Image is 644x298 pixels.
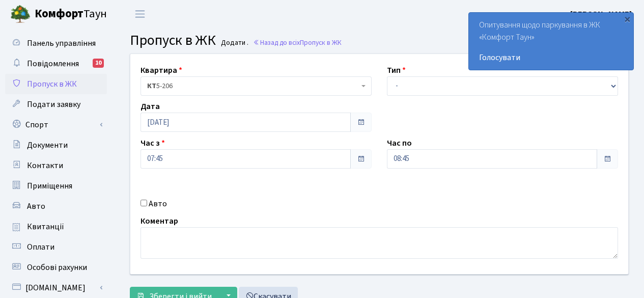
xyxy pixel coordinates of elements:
[387,64,406,76] label: Тип
[300,38,342,47] span: Пропуск в ЖК
[5,257,107,278] a: Особові рахунки
[5,196,107,216] a: Авто
[27,221,64,232] span: Квитанції
[387,137,412,149] label: Час по
[27,160,63,171] span: Контакти
[469,13,633,70] div: Опитування щодо паркування в ЖК «Комфорт Таун»
[27,140,68,151] span: Документи
[570,8,632,20] a: [PERSON_NAME]
[27,180,72,192] span: Приміщення
[622,14,632,24] div: ×
[5,278,107,298] a: [DOMAIN_NAME]
[141,76,372,96] span: <b>КТ</b>&nbsp;&nbsp;&nbsp;&nbsp;5-206
[27,262,87,273] span: Особові рахунки
[5,33,107,53] a: Панель управління
[5,94,107,115] a: Подати заявку
[149,198,167,210] label: Авто
[93,59,104,68] div: 10
[27,241,54,253] span: Оплати
[147,81,359,91] span: <b>КТ</b>&nbsp;&nbsp;&nbsp;&nbsp;5-206
[27,99,80,110] span: Подати заявку
[141,137,165,149] label: Час з
[5,74,107,94] a: Пропуск в ЖК
[35,6,83,22] b: Комфорт
[10,4,31,24] img: logo.png
[5,216,107,237] a: Квитанції
[27,78,77,90] span: Пропуск в ЖК
[5,135,107,155] a: Документи
[5,176,107,196] a: Приміщення
[27,201,45,212] span: Авто
[35,6,107,23] span: Таун
[5,115,107,135] a: Спорт
[127,6,153,22] button: Переключити навігацію
[147,81,156,91] b: КТ
[479,51,623,64] a: Голосувати
[130,30,216,50] span: Пропуск в ЖК
[5,155,107,176] a: Контакти
[253,38,342,47] a: Назад до всіхПропуск в ЖК
[27,58,79,69] span: Повідомлення
[141,64,182,76] label: Квартира
[27,38,96,49] span: Панель управління
[5,237,107,257] a: Оплати
[5,53,107,74] a: Повідомлення10
[141,215,178,227] label: Коментар
[219,39,248,47] small: Додати .
[141,100,160,113] label: Дата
